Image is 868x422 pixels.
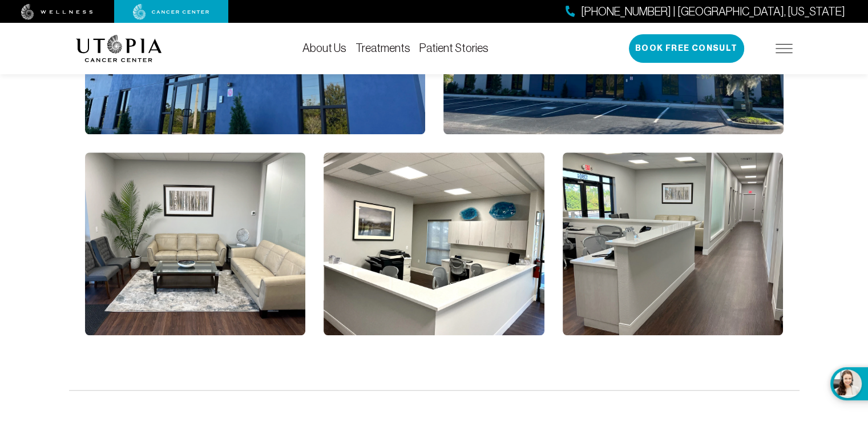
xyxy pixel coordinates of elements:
img: cancer center [133,4,209,20]
img: icon-hamburger [776,44,793,53]
img: image-3 [324,152,544,335]
span: [PHONE_NUMBER] | [GEOGRAPHIC_DATA], [US_STATE] [581,3,845,20]
img: image-2 [85,152,306,335]
a: Treatments [356,42,410,54]
img: image-4 [563,152,784,335]
img: logo [76,35,162,62]
a: Patient Stories [419,42,488,54]
a: About Us [302,42,346,54]
button: Book Free Consult [629,34,744,63]
img: wellness [21,4,93,20]
a: [PHONE_NUMBER] | [GEOGRAPHIC_DATA], [US_STATE] [566,3,845,20]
